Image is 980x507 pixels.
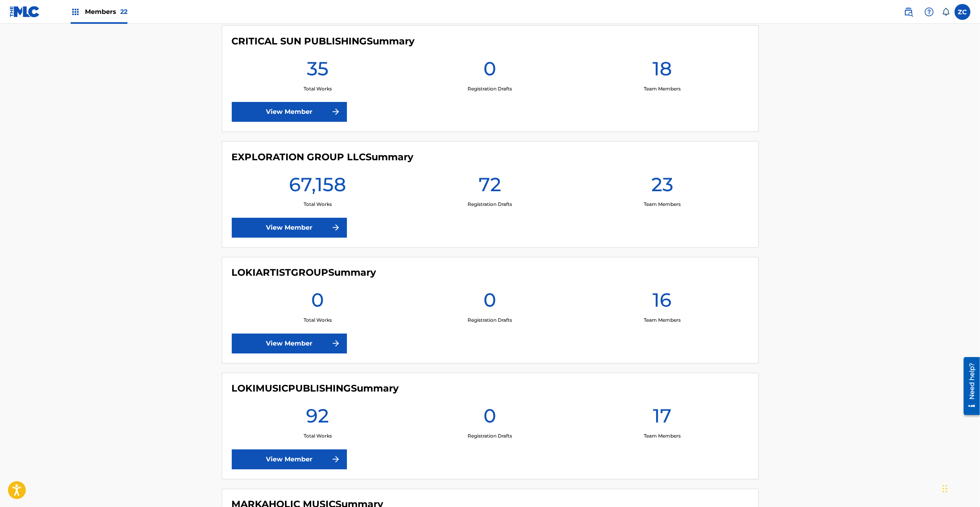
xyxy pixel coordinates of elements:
h1: 23 [651,173,673,201]
h1: 0 [483,57,496,85]
img: f7272a7cc735f4ea7f67.svg [331,455,341,464]
h1: 67,158 [289,173,346,201]
a: Public Search [901,4,916,20]
iframe: Resource Center [958,354,980,418]
p: Total Works [304,201,332,208]
p: Total Works [304,433,332,440]
img: MLC Logo [10,6,40,17]
h1: 92 [306,404,329,433]
h4: LOKIMUSICPUBLISHING [232,383,399,395]
p: Registration Drafts [468,433,512,440]
h1: 0 [311,288,324,317]
p: Registration Drafts [468,317,512,324]
p: Team Members [644,433,681,440]
img: help [924,7,934,17]
a: View Member [232,102,347,122]
img: search [904,7,913,17]
h1: 0 [483,404,496,433]
h1: 72 [479,173,501,201]
img: f7272a7cc735f4ea7f67.svg [331,339,341,348]
p: Team Members [644,201,681,208]
p: Team Members [644,317,681,324]
a: View Member [232,334,347,353]
h1: 0 [483,288,496,317]
h1: 35 [307,57,329,85]
img: Top Rightsholders [71,7,80,17]
h4: CRITICAL SUN PUBLISHING [232,35,415,47]
p: Total Works [304,317,332,324]
p: Registration Drafts [468,201,512,208]
h1: 16 [653,288,672,317]
div: Drag [943,477,947,501]
h1: 18 [653,57,672,85]
h4: LOKIARTISTGROUP [232,267,376,279]
a: View Member [232,449,347,469]
div: User Menu [955,4,970,20]
div: Help [921,4,937,20]
iframe: Chat Widget [940,469,980,507]
span: 22 [120,8,127,15]
a: View Member [232,218,347,238]
p: Registration Drafts [468,85,512,92]
p: Total Works [304,85,332,92]
p: Team Members [644,85,681,92]
h4: EXPLORATION GROUP LLC [232,151,414,163]
span: Members [85,7,127,16]
img: f7272a7cc735f4ea7f67.svg [331,223,341,232]
img: f7272a7cc735f4ea7f67.svg [331,107,341,117]
div: Notifications [942,8,950,16]
h1: 17 [653,404,672,433]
